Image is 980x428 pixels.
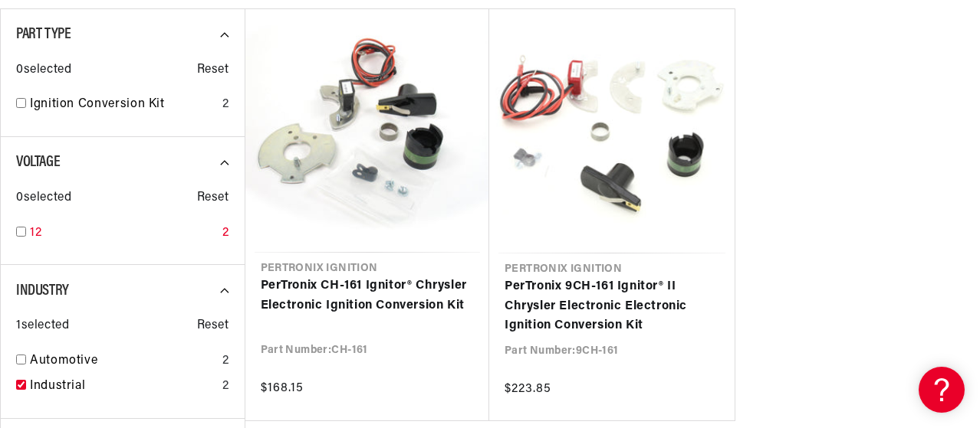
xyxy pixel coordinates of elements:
span: 0 selected [16,188,71,208]
div: 2 [222,351,229,371]
span: Voltage [16,155,60,170]
span: Reset [197,60,229,80]
span: Reset [197,188,229,208]
span: 1 selected [16,316,69,336]
a: Ignition Conversion Kit [30,95,216,115]
div: 2 [222,377,229,397]
a: Automotive [30,351,216,371]
a: Industrial [30,377,216,397]
span: 0 selected [16,60,71,80]
span: Reset [197,316,229,336]
div: 2 [222,224,229,243]
span: Industry [16,283,69,299]
a: PerTronix CH-161 Ignitor® Chrysler Electronic Ignition Conversion Kit [261,276,475,315]
a: 12 [30,224,216,243]
div: 2 [222,95,229,115]
a: PerTronix 9CH-161 Ignitor® II Chrysler Electronic Electronic Ignition Conversion Kit [505,277,719,336]
span: Part Type [16,27,71,42]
